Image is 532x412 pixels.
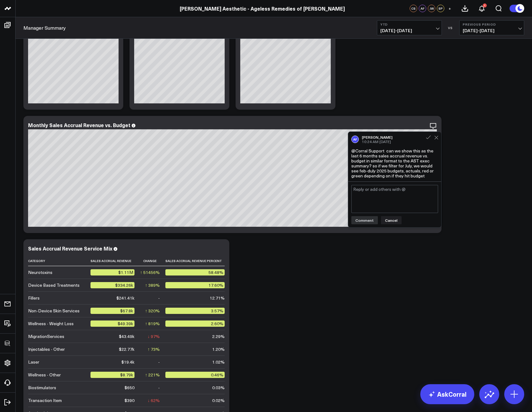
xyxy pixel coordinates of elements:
div: $19.4k [121,359,134,365]
button: Comment [351,216,378,224]
div: Non-Device Skin Services [28,308,80,314]
div: Neurotoxins [28,269,52,275]
button: YTD[DATE]-[DATE] [377,20,442,35]
div: SP [437,5,444,12]
div: Wellness - Other [28,372,61,378]
div: ↑ 389% [145,282,160,288]
button: + [446,5,453,12]
div: $334.26k [90,282,134,288]
div: ↓ 97% [148,333,160,340]
a: [PERSON_NAME] Aesthetic - Ageless Remedies of [PERSON_NAME] [180,5,345,12]
div: 0.46% [165,372,225,378]
div: 58.48% [165,269,225,275]
div: - [158,295,160,301]
th: Change [140,256,165,266]
div: ↑ 221% [145,372,160,378]
th: Sales Accrual Revenue Percent [165,256,230,266]
div: ↓ 62% [148,397,160,404]
span: 10:24 AM [DATE] [362,139,391,144]
div: Wellness - Weight Loss [28,320,74,327]
b: Previous Period [463,22,521,26]
div: - [158,359,160,365]
div: Sales Accrual Revenue Service Mix [28,245,112,252]
div: - [158,385,160,391]
div: 17.60% [165,282,225,288]
div: 1 [483,3,487,7]
th: Sales Accrual Revenue [90,256,140,266]
div: ↑ 51456% [140,269,160,275]
div: $22.77k [119,346,134,352]
b: YTD [380,22,438,26]
div: ↑ 320% [145,308,160,314]
div: 0.03% [212,385,225,391]
div: $8.79k [90,372,134,378]
div: $650 [124,385,134,391]
div: 1.20% [212,346,225,352]
a: Manager Summary [23,24,66,31]
div: 12.71% [210,295,225,301]
span: [DATE] - [DATE] [380,28,438,33]
div: JW [428,5,435,12]
div: $1.11M [90,269,134,275]
div: Device Based Treatments [28,282,80,288]
span: [DATE] - [DATE] [463,28,521,33]
div: 3.57% [165,308,225,314]
a: AskCorral [420,384,474,404]
button: Previous Period[DATE]-[DATE] [459,20,524,35]
div: Biostimulators [28,385,56,391]
div: AF [351,136,359,143]
div: VS [445,26,456,30]
div: $390 [124,397,134,404]
span: + [448,6,451,11]
button: Cancel [381,216,402,224]
div: MigrationServices [28,333,64,340]
div: [PERSON_NAME] [362,135,393,139]
div: AF [419,5,426,12]
div: 2.60% [165,320,225,327]
div: 1.02% [212,359,225,365]
div: Fillers [28,295,40,301]
div: $49.39k [90,320,134,327]
div: CS [410,5,417,12]
div: ↑ 819% [145,320,160,327]
div: @Corral Support can we show this as the last 6 months sales accrual revenue vs. budget in similar... [351,148,438,178]
div: Injectables - Other [28,346,65,352]
div: 0.02% [212,397,225,404]
div: $43.49k [119,333,134,340]
th: Category [28,256,90,266]
div: ↑ 73% [148,346,160,352]
div: Transaction Item [28,397,62,404]
div: $67.8k [90,308,134,314]
div: $241.41k [116,295,134,301]
div: Monthly Sales Accrual Revenue vs. Budget [28,122,130,128]
div: Laser [28,359,39,365]
div: 2.29% [212,333,225,340]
